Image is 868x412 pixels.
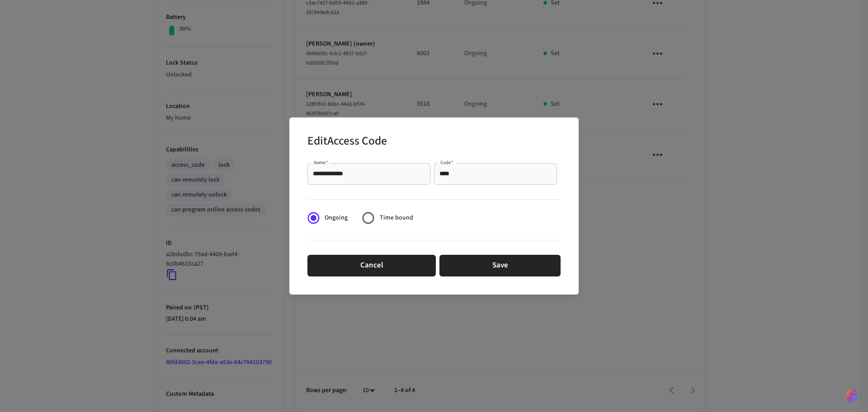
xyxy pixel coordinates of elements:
[307,255,436,276] button: Cancel
[439,255,561,276] button: Save
[380,213,413,223] span: Time bound
[846,389,857,403] img: SeamLogoGradient.69752ec5.svg
[307,128,387,156] h2: Edit Access Code
[325,213,348,223] span: Ongoing
[314,159,328,166] label: Name
[440,159,453,166] label: Code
